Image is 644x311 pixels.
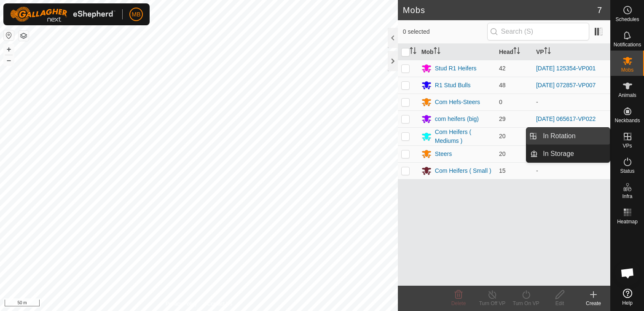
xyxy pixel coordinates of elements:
span: Help [622,300,633,306]
span: Infra [622,194,632,199]
span: 15 [499,167,506,174]
div: Com Hefs-Steers [435,98,480,107]
div: Turn On VP [509,300,543,307]
a: [DATE] 125354-VP001 [536,65,596,72]
span: MB [132,10,141,19]
p-sorticon: Activate to sort [544,48,551,55]
span: 7 [597,4,602,16]
button: Map Layers [19,31,29,41]
span: Schedules [615,17,639,22]
span: Animals [618,93,636,98]
span: Neckbands [614,118,640,123]
span: 20 [499,133,506,139]
h2: Mobs [403,5,597,15]
a: Privacy Policy [166,300,197,308]
div: Turn Off VP [475,300,509,307]
p-sorticon: Activate to sort [410,48,416,55]
th: Head [496,44,533,60]
div: com heifers (big) [435,115,479,123]
td: - [533,162,610,179]
input: Search (S) [487,23,589,40]
button: + [4,44,14,54]
div: Open chat [615,260,640,286]
a: In Storage [538,145,610,162]
span: VPs [623,143,632,148]
span: Delete [451,300,466,306]
td: - [533,94,610,110]
span: 29 [499,115,506,122]
span: In Storage [543,149,574,159]
div: Steers [435,150,452,158]
th: Mob [418,44,496,60]
span: 0 selected [403,27,487,36]
p-sorticon: Activate to sort [513,48,520,55]
img: Gallagher Logo [10,7,115,22]
a: [DATE] 065617-VP022 [536,115,596,122]
div: Com Heifers ( Mediums ) [435,128,492,145]
div: R1 Stud Bulls [435,81,471,90]
th: VP [533,44,610,60]
span: Notifications [614,42,641,47]
a: [DATE] 072857-VP007 [536,82,596,88]
span: Mobs [621,67,633,72]
a: Contact Us [207,300,232,308]
span: Heatmap [617,219,638,224]
span: 0 [499,99,502,105]
span: In Rotation [543,131,575,141]
button: – [4,55,14,65]
div: Create [577,300,610,307]
span: 42 [499,65,506,72]
li: In Rotation [526,128,610,145]
div: Stud R1 Heifers [435,64,477,73]
span: Status [620,169,634,174]
li: In Storage [526,145,610,162]
button: Reset Map [4,30,14,40]
div: Edit [543,300,577,307]
span: 20 [499,150,506,157]
a: Help [611,285,644,309]
span: 48 [499,82,506,88]
div: Com Heifers ( Small ) [435,166,491,175]
p-sorticon: Activate to sort [434,48,440,55]
a: In Rotation [538,128,610,145]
